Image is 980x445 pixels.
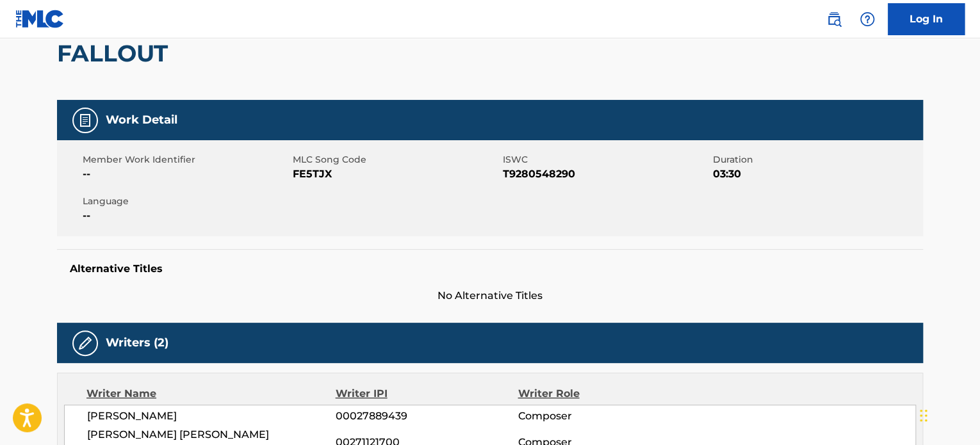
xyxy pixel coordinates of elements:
span: -- [83,166,290,182]
span: T9280548290 [503,166,710,182]
span: No Alternative Titles [57,288,923,303]
span: Composer [518,409,683,424]
span: Member Work Identifier [83,153,290,166]
h5: Writers (2) [106,336,168,350]
img: Work Detail [78,113,93,128]
span: [PERSON_NAME] [87,409,336,424]
span: 00027889439 [336,409,518,424]
span: -- [83,208,290,223]
img: help [860,12,875,27]
img: Writers [78,336,93,351]
span: ISWC [503,153,710,166]
img: MLC Logo [15,10,65,28]
span: FE5TJX [293,166,500,182]
iframe: Chat Widget [916,384,980,445]
div: Writer Name [86,386,336,401]
h5: Work Detail [106,113,177,127]
span: 03:30 [713,166,920,182]
span: Language [83,195,290,208]
h5: Alternative Titles [70,263,910,275]
div: Help [854,6,880,32]
div: Writer Role [518,386,683,401]
span: MLC Song Code [293,153,500,166]
div: Drag [920,396,927,435]
span: Duration [713,153,920,166]
img: search [826,12,842,27]
a: Public Search [821,6,847,32]
div: Writer IPI [336,386,518,401]
h2: FALLOUT [57,39,174,68]
a: Log In [888,3,965,35]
